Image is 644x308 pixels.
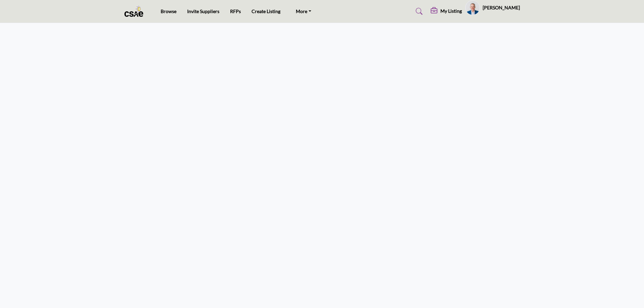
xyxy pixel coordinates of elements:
h5: My Listing [440,8,462,14]
button: Show hide supplier dropdown [465,0,480,15]
a: RFPs [230,8,241,14]
a: Invite Suppliers [187,8,219,14]
a: Search [409,6,427,17]
h5: [PERSON_NAME] [483,4,520,11]
img: site Logo [124,6,147,17]
a: Browse [161,8,176,14]
a: Create Listing [252,8,280,14]
div: My Listing [431,7,462,15]
a: More [291,7,316,16]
